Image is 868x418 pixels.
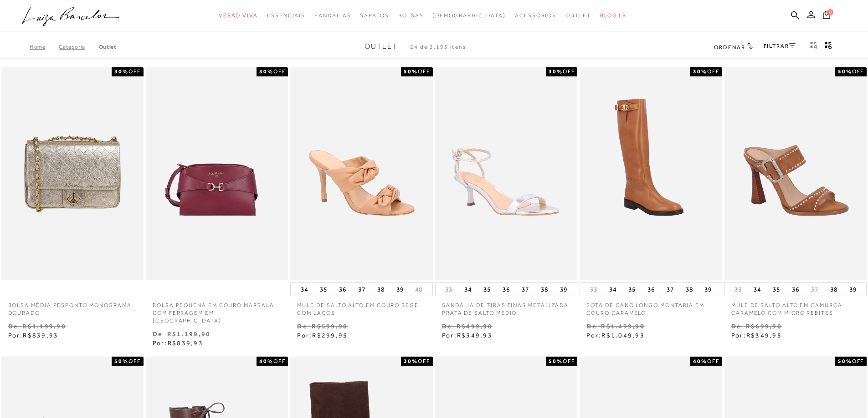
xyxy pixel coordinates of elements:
span: R$839,93 [23,332,58,339]
a: BLOG LB [600,7,627,24]
small: R$1.199,90 [22,322,66,330]
strong: 40% [259,358,273,364]
button: 37 [808,285,821,294]
small: De [586,322,596,330]
button: 34 [298,283,311,296]
span: OFF [273,68,286,75]
span: Por: [8,332,59,339]
span: Sandálias [314,12,351,19]
button: 36 [789,283,802,296]
strong: 50% [114,358,128,364]
img: MULE DE SALTO ALTO EM COURO BEGE COM LAÇOS [291,69,431,279]
a: MULE DE SALTO ALTO EM CAMURÇA CARAMELO COM MICRO REBITES [724,296,867,317]
span: Por: [153,339,203,347]
span: Outlet [565,12,591,19]
strong: 50% [549,358,563,364]
a: SANDÁLIA DE TIRAS FINAS METALIZADA PRATA DE SALTO MÉDIO SANDÁLIA DE TIRAS FINAS METALIZADA PRATA ... [436,69,576,279]
a: categoryNavScreenReaderText [314,7,351,24]
span: Sapatos [360,12,389,19]
strong: 50% [838,358,852,364]
strong: 50% [838,68,852,75]
button: 33 [442,285,455,294]
a: SANDÁLIA DE TIRAS FINAS METALIZADA PRATA DE SALTO MÉDIO [435,296,577,317]
button: 37 [355,283,368,296]
button: 37 [664,283,677,296]
a: MULE DE SALTO ALTO EM COURO BEGE COM LAÇOS [290,296,432,317]
button: 39 [557,283,570,296]
strong: 30% [404,358,418,364]
small: R$1.199,90 [167,330,211,337]
a: BOLSA PEQUENA EM COURO MARSALA COM FERRAGEM EM [GEOGRAPHIC_DATA] [146,296,288,324]
a: categoryNavScreenReaderText [267,7,305,24]
a: categoryNavScreenReaderText [219,7,258,24]
span: Ordenar [714,44,745,50]
span: OFF [852,358,864,364]
a: categoryNavScreenReaderText [360,7,389,24]
span: R$839,93 [168,339,203,347]
button: 39 [847,283,859,296]
img: MULE DE SALTO ALTO EM CAMURÇA CARAMELO COM MICRO REBITES [725,69,866,279]
a: FILTRAR [764,43,796,49]
a: Bolsa média pesponto monograma dourado Bolsa média pesponto monograma dourado [2,69,143,279]
a: MULE DE SALTO ALTO EM COURO BEGE COM LAÇOS MULE DE SALTO ALTO EM COURO BEGE COM LAÇOS [291,69,431,279]
button: gridText6Desc [822,41,835,53]
img: BOLSA PEQUENA EM COURO MARSALA COM FERRAGEM EM GANCHO [147,69,287,279]
span: R$1.049,93 [601,332,644,339]
strong: 50% [404,68,418,75]
button: 35 [317,283,330,296]
span: Acessórios [515,12,556,19]
button: 39 [702,283,714,296]
a: Bolsa média pesponto monograma dourado [1,296,144,317]
a: categoryNavScreenReaderText [398,7,424,24]
small: R$499,90 [457,322,493,330]
img: BOTA DE CANO LONGO MONTARIA EM COURO CARAMELO [580,69,721,279]
small: De [297,322,307,330]
button: 39 [394,283,406,296]
a: noSubCategoriesText [432,7,506,24]
span: OFF [128,358,141,364]
span: 24 de 3.195 itens [410,44,467,50]
button: 34 [751,283,764,296]
button: 35 [626,283,638,296]
span: R$349,93 [457,332,493,339]
span: R$299,95 [312,332,348,339]
span: OFF [273,358,286,364]
small: De [731,322,741,330]
span: OFF [563,68,575,75]
span: Verão Viva [219,12,258,19]
button: 35 [481,283,493,296]
span: Por: [442,332,493,339]
span: OFF [418,358,430,364]
strong: 30% [693,68,707,75]
small: R$699,90 [746,322,782,330]
button: 34 [462,283,474,296]
span: BLOG LB [600,12,627,19]
button: 38 [827,283,840,296]
span: OFF [418,68,430,75]
button: 37 [519,283,532,296]
button: 33 [732,285,745,294]
strong: 30% [259,68,273,75]
small: De [153,330,162,337]
strong: 30% [114,68,128,75]
a: BOLSA PEQUENA EM COURO MARSALA COM FERRAGEM EM GANCHO BOLSA PEQUENA EM COURO MARSALA COM FERRAGEM... [147,69,287,279]
span: 0 [827,9,833,15]
strong: 30% [549,68,563,75]
button: 34 [606,283,619,296]
span: Por: [297,332,348,339]
span: OFF [852,68,864,75]
button: Mostrar 4 produtos por linha [807,41,820,53]
a: BOTA DE CANO LONGO MONTARIA EM COURO CARAMELO [580,296,722,317]
strong: 40% [693,358,707,364]
img: SANDÁLIA DE TIRAS FINAS METALIZADA PRATA DE SALTO MÉDIO [436,69,576,279]
span: Por: [586,332,644,339]
button: 0 [820,10,833,22]
span: Bolsas [398,12,424,19]
a: Home [30,44,59,50]
img: Bolsa média pesponto monograma dourado [2,69,143,279]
